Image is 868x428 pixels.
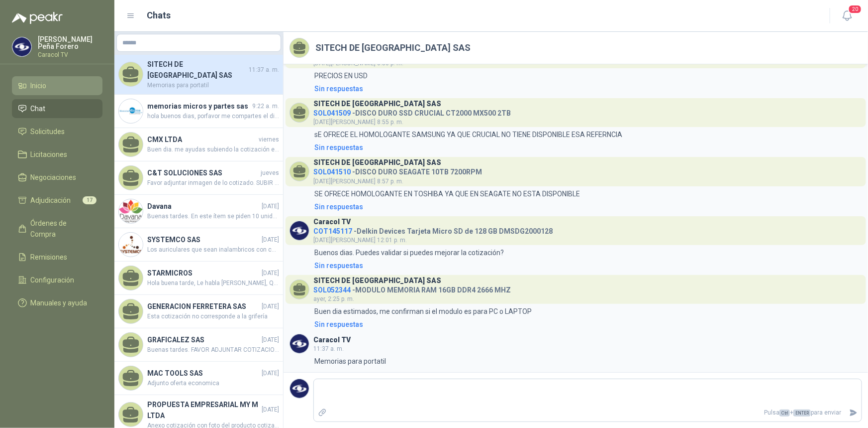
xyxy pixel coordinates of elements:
span: [DATE] [262,405,279,415]
a: STARMICROS[DATE]Hola buena tarde, Le habla [PERSON_NAME], Quisiera saber por favor para que tipo ... [114,262,283,295]
p: Caracol TV [38,52,102,58]
span: viernes [259,135,279,144]
h4: SYSTEMCO SAS [147,234,260,245]
h3: Caracol TV [313,219,351,225]
span: Los auriculares que sean inalambricos con conexión a Bluetooth [147,245,279,255]
span: [DATE][PERSON_NAME] 8:55 p. m. [313,119,403,126]
span: [DATE] [262,235,279,245]
p: Buenos dias. Puedes validar si puedes mejorar la cotización? [314,247,504,258]
a: Manuales y ayuda [12,293,102,312]
h4: - DISCO DURO SEAGATE 10TB 7200RPM [313,165,482,175]
span: [DATE][PERSON_NAME] 12:01 p. m. [313,237,407,244]
a: Chat [12,99,102,118]
span: 9:22 a. m. [252,102,279,111]
a: GRAFICALEZ SAS[DATE]Buenas tardes. FAVOR ADJUNTAR COTIZACION EN SU FORMATO [114,328,283,362]
span: COT145117 [313,227,352,235]
span: Hola buena tarde, Le habla [PERSON_NAME], Quisiera saber por favor para que tipo de vehículo es l... [147,279,279,288]
span: Solicitudes [31,126,65,137]
h4: - MODULO MEMORIA RAM 16GB DDR4 2666 MHZ [313,284,511,293]
span: [DATE][PERSON_NAME] 8:50 p. m. [313,60,403,67]
p: Memorias para portatil [314,356,386,367]
button: Enviar [845,404,862,422]
h4: - Delkin Devices Tarjeta Micro SD de 128 GB DMSDG2000128 [313,225,553,234]
a: Órdenes de Compra [12,214,102,244]
span: Negociaciones [31,172,77,183]
span: [DATE] [262,369,279,378]
label: Adjuntar archivos [314,404,331,422]
a: CMX LTDAviernesBuen dia. me ayudas subiendo la cotización en el formato de ustedes. Gracias [114,128,283,161]
span: Buenas tardes. FAVOR ADJUNTAR COTIZACION EN SU FORMATO [147,345,279,355]
h3: SITECH DE [GEOGRAPHIC_DATA] SAS [313,101,441,107]
h4: PROPUESTA EMPRESARIAL MY M LTDA [147,399,260,421]
span: Manuales y ayuda [31,297,88,308]
a: Sin respuestas [312,260,862,271]
span: ENTER [793,410,811,417]
h4: GENERACION FERRETERA SAS [147,301,260,312]
h4: CMX LTDA [147,134,257,145]
div: Sin respuestas [314,319,363,330]
h4: SITECH DE [GEOGRAPHIC_DATA] SAS [147,59,247,81]
span: Ctrl [779,410,790,417]
p: [PERSON_NAME] Peña Forero [38,36,102,50]
span: Adjunto oferta economica [147,379,279,388]
span: ayer, 2:25 p. m. [313,295,354,302]
h1: Chats [147,8,171,22]
h4: STARMICROS [147,268,260,279]
span: Remisiones [31,252,68,263]
a: Inicio [12,76,102,95]
span: [DATE][PERSON_NAME] 8:57 p. m. [313,178,403,185]
h3: Caracol TV [313,337,351,343]
span: SOL052344 [313,286,351,294]
span: 17 [83,196,96,204]
h4: GRAFICALEZ SAS [147,334,260,345]
img: Company Logo [290,379,309,398]
h4: MAC TOOLS SAS [147,368,260,379]
a: MAC TOOLS SAS[DATE]Adjunto oferta economica [114,362,283,395]
div: Sin respuestas [314,83,363,94]
span: Licitaciones [31,149,68,160]
p: PRECIOS EN USD [314,70,368,81]
span: Chat [31,103,46,114]
h3: SITECH DE [GEOGRAPHIC_DATA] SAS [313,278,441,284]
a: Remisiones [12,248,102,267]
p: sE OFRECE EL HOMOLOGANTE SAMSUNG YA QUE CRUCIAL NO TIENE DISPONIBLE ESA REFERNCIA [314,129,622,140]
img: Company Logo [12,37,31,56]
p: SE OFRECE HOMOLOGANTE EN TOSHIBA YA QUE EN SEAGATE NO ESTA DISPONIBLE [314,188,580,199]
span: hola buenos dias, porfavor me compartes el diseño . quedo super atenta [147,112,279,121]
span: Inicio [31,80,47,91]
p: Pulsa + para enviar [331,404,846,422]
div: Sin respuestas [314,260,363,271]
a: Adjudicación17 [12,191,102,210]
button: 20 [838,7,856,25]
a: Licitaciones [12,145,102,164]
h3: SITECH DE [GEOGRAPHIC_DATA] SAS [313,160,441,165]
span: 20 [848,4,862,14]
img: Company Logo [119,99,143,123]
img: Company Logo [290,334,309,353]
a: SITECH DE [GEOGRAPHIC_DATA] SAS11:37 a. m.Memorias para portatil [114,55,283,95]
span: Favor adjuntar inmagen de lo cotizado. SUBIR COTIZACION EN SU FORMATO [147,178,279,188]
span: [DATE] [262,335,279,345]
span: Buenas tardes. En este ítem se piden 10 unidades, combinadas y/o alternativa para entregar las 10... [147,212,279,221]
h2: SITECH DE [GEOGRAPHIC_DATA] SAS [315,41,471,55]
img: Logo peakr [12,12,63,24]
h4: C&T SOLUCIONES SAS [147,167,259,178]
a: Company LogoDavana[DATE]Buenas tardes. En este ítem se piden 10 unidades, combinadas y/o alternat... [114,195,283,228]
span: [DATE] [262,302,279,311]
p: Buen dia estimados, me confirman si el modulo es para PC o LAPTOP [314,306,532,317]
span: SOL041509 [313,109,351,117]
div: Sin respuestas [314,142,363,153]
img: Company Logo [119,233,143,257]
a: Sin respuestas [312,83,862,94]
a: Solicitudes [12,122,102,141]
img: Company Logo [119,199,143,223]
a: Company Logomemorias micros y partes sas9:22 a. m.hola buenos dias, porfavor me compartes el dise... [114,95,283,128]
span: SOL041510 [313,168,351,176]
span: Memorias para portatil [147,81,279,90]
a: Company LogoSYSTEMCO SAS[DATE]Los auriculares que sean inalambricos con conexión a Bluetooth [114,228,283,262]
span: 11:37 a. m. [313,345,344,352]
a: GENERACION FERRETERA SAS[DATE]Esta cotización no corresponde a la grifería [114,295,283,328]
a: Negociaciones [12,168,102,187]
div: Sin respuestas [314,201,363,212]
span: Adjudicación [31,195,71,206]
